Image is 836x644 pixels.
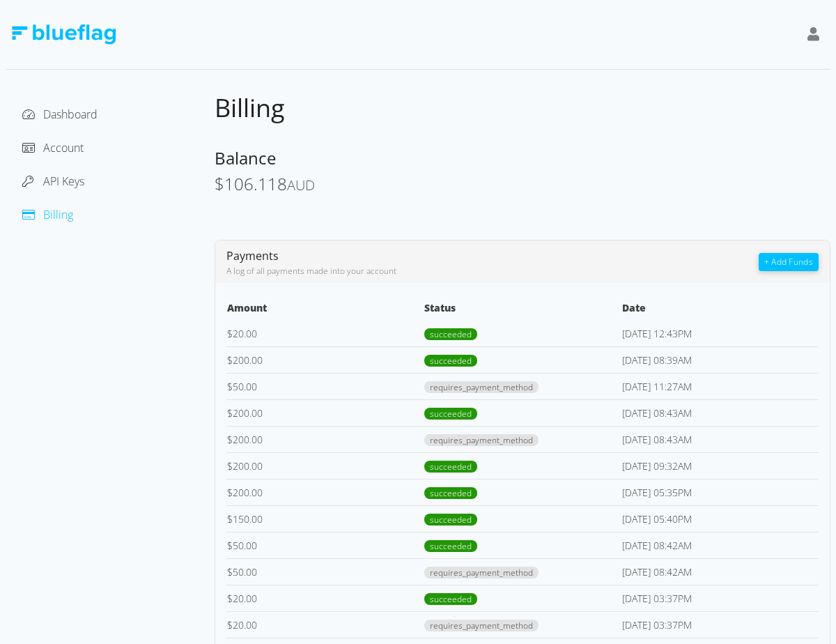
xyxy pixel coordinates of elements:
[226,321,424,347] td: 20.00
[22,140,84,155] a: Account
[226,426,424,452] td: 200.00
[43,207,73,222] span: Billing
[424,620,539,631] span: requires_payment_method
[226,399,424,426] td: 200.00
[215,146,276,169] span: Balance
[215,172,224,195] span: $
[227,327,233,340] span: $
[43,174,84,189] span: API Keys
[226,585,424,611] td: 20.00
[22,107,98,122] a: Dashboard
[227,565,233,578] span: $
[621,532,819,558] td: [DATE] 08:42AM
[227,618,233,631] span: $
[424,540,477,552] span: succeeded
[227,592,233,605] span: $
[621,300,819,321] th: Date
[287,176,315,194] span: AUD
[621,426,819,452] td: [DATE] 08:43AM
[226,452,424,479] td: 200.00
[759,253,819,271] button: + Add Funds
[621,321,819,347] td: [DATE] 12:43PM
[226,611,424,638] td: 20.00
[22,207,73,222] a: Billing
[424,593,477,605] span: succeeded
[226,505,424,532] td: 150.00
[424,434,539,446] span: requires_payment_method
[226,300,424,321] th: Amount
[424,408,477,420] span: succeeded
[226,373,424,399] td: 50.00
[621,452,819,479] td: [DATE] 09:32AM
[424,381,539,393] span: requires_payment_method
[226,532,424,558] td: 50.00
[621,373,819,399] td: [DATE] 11:27AM
[227,459,233,473] span: $
[43,107,98,122] span: Dashboard
[424,461,477,473] span: succeeded
[621,611,819,638] td: [DATE] 03:37PM
[226,479,424,505] td: 200.00
[227,539,233,552] span: $
[227,353,233,367] span: $
[226,265,759,277] div: A log of all payments made into your account
[43,140,84,155] span: Account
[621,505,819,532] td: [DATE] 05:40PM
[621,346,819,373] td: [DATE] 08:39AM
[215,91,285,125] span: Billing
[424,355,477,367] span: succeeded
[424,328,477,340] span: succeeded
[22,174,84,189] a: API Keys
[424,300,621,321] th: Status
[227,486,233,499] span: $
[621,558,819,585] td: [DATE] 08:42AM
[621,479,819,505] td: [DATE] 05:35PM
[224,172,287,195] span: 106.118
[424,487,477,499] span: succeeded
[424,567,539,578] span: requires_payment_method
[621,585,819,611] td: [DATE] 03:37PM
[227,406,233,420] span: $
[226,248,279,263] span: Payments
[424,514,477,526] span: succeeded
[226,346,424,373] td: 200.00
[621,399,819,426] td: [DATE] 08:43AM
[227,433,233,446] span: $
[227,380,233,393] span: $
[226,558,424,585] td: 50.00
[227,512,233,526] span: $
[11,24,116,45] img: Blue Flag Logo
